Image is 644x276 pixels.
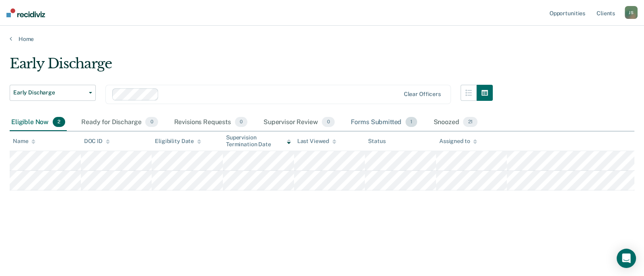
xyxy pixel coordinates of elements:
div: Status [368,138,385,145]
div: Ready for Discharge0 [80,114,159,131]
img: Recidiviz [6,8,45,17]
div: Eligibility Date [155,138,201,145]
button: Early Discharge [10,85,96,101]
div: Clear officers [404,91,441,98]
div: Assigned to [439,138,477,145]
div: Supervision Termination Date [226,134,291,148]
a: Home [10,35,634,43]
span: 0 [145,117,158,127]
div: Snoozed21 [432,114,479,131]
button: JS [625,6,638,19]
span: 1 [405,117,417,127]
div: Revisions Requests0 [173,114,249,131]
span: 2 [53,117,65,127]
div: Open Intercom Messenger [617,249,636,268]
span: Early Discharge [13,89,86,96]
div: DOC ID [84,138,110,145]
span: 21 [463,117,477,127]
div: J S [625,6,638,19]
div: Early Discharge [10,55,493,78]
div: Supervisor Review0 [262,114,336,131]
span: 0 [235,117,247,127]
div: Last Viewed [297,138,336,145]
span: 0 [322,117,334,127]
div: Forms Submitted1 [349,114,419,131]
div: Name [13,138,35,145]
div: Eligible Now2 [10,114,67,131]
